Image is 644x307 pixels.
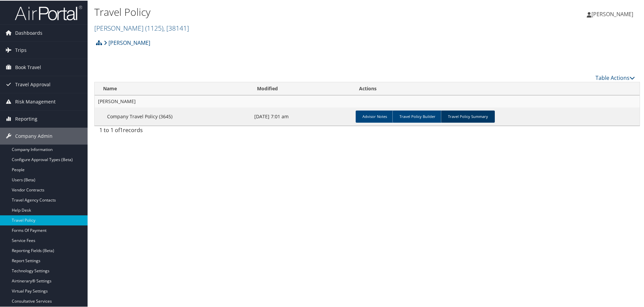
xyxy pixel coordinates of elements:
th: Name: activate to sort column ascending [95,82,251,95]
div: 1 to 1 of records [99,125,226,137]
a: [PERSON_NAME] [104,35,150,49]
a: [PERSON_NAME] [94,23,189,32]
span: Reporting [15,110,37,127]
a: Table Actions [595,73,635,81]
a: [PERSON_NAME] [587,3,640,24]
a: Travel Policy Summary [441,110,495,122]
th: Actions [353,82,640,95]
a: Travel Policy Builder [392,110,442,122]
th: Modified: activate to sort column ascending [251,82,353,95]
a: Advisor Notes [356,110,394,122]
span: Company Admin [15,127,53,144]
span: Dashboards [15,24,42,41]
span: 1 [120,126,123,133]
img: airportal-logo.png [15,4,82,20]
h1: Travel Policy [94,4,458,19]
span: Book Travel [15,58,41,75]
td: Company Travel Policy (3645) [95,107,251,125]
span: Risk Management [15,93,56,110]
span: Trips [15,41,27,58]
span: ( 1125 ) [145,23,163,32]
span: [PERSON_NAME] [591,10,633,17]
td: [PERSON_NAME] [95,95,640,107]
td: [DATE] 7:01 am [251,107,353,125]
span: , [ 38141 ] [163,23,189,32]
span: Travel Approval [15,75,51,92]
